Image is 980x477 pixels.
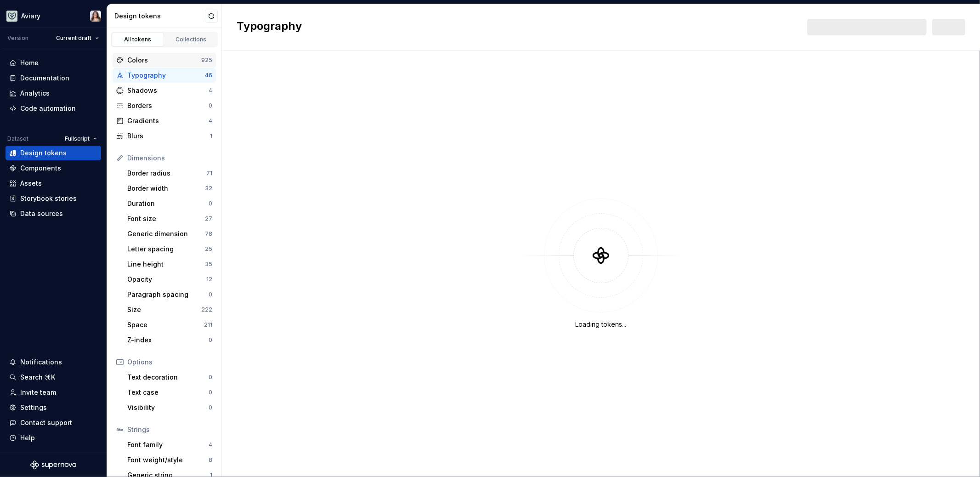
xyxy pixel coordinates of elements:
[113,98,216,113] a: Borders0
[209,441,212,449] div: 4
[124,287,216,302] a: Paragraph spacing0
[20,104,76,113] div: Code automation
[20,388,56,397] div: Invite team
[205,185,212,192] div: 32
[210,132,212,140] div: 1
[206,276,212,283] div: 12
[124,166,216,181] a: Border radius71
[6,385,101,400] a: Invite team
[124,318,216,332] a: Space211
[124,302,216,317] a: Size222
[127,131,210,141] div: Blurs
[6,415,101,430] button: Contact support
[20,89,50,98] div: Analytics
[124,333,216,347] a: Z-index0
[6,355,101,369] button: Notifications
[127,56,201,65] div: Colors
[209,291,212,298] div: 0
[114,11,205,21] div: Design tokens
[113,129,216,143] a: Blurs1
[205,215,212,222] div: 27
[127,71,205,80] div: Typography
[237,19,302,35] h2: Typography
[2,6,105,26] button: AviaryBrittany Hogg
[127,260,205,269] div: Line height
[6,56,101,70] a: Home
[124,227,216,241] a: Generic dimension78
[124,385,216,400] a: Text case0
[201,57,212,64] div: 925
[124,272,216,287] a: Opacity12
[20,148,67,158] div: Design tokens
[127,403,209,412] div: Visibility
[124,437,216,452] a: Font family4
[206,170,212,177] div: 71
[113,83,216,98] a: Shadows4
[168,36,214,43] div: Collections
[127,305,201,314] div: Size
[127,101,209,110] div: Borders
[20,74,69,83] div: Documentation
[6,176,101,191] a: Assets
[127,440,209,449] div: Font family
[20,58,39,68] div: Home
[127,455,209,465] div: Font weight/style
[21,11,40,21] div: Aviary
[209,389,212,396] div: 0
[127,199,209,208] div: Duration
[127,229,205,238] div: Generic dimension
[56,34,91,42] span: Current draft
[127,169,206,178] div: Border radius
[6,370,101,385] button: Search ⌘K
[127,116,209,125] div: Gradients
[61,132,101,145] button: Fullscript
[113,53,216,68] a: Colors925
[127,153,212,163] div: Dimensions
[127,214,205,223] div: Font size
[127,184,205,193] div: Border width
[127,320,204,329] div: Space
[127,244,205,254] div: Letter spacing
[20,418,72,427] div: Contact support
[20,373,55,382] div: Search ⌘K
[209,87,212,94] div: 4
[6,431,101,445] button: Help
[127,290,209,299] div: Paragraph spacing
[20,194,77,203] div: Storybook stories
[20,164,61,173] div: Components
[20,179,42,188] div: Assets
[201,306,212,313] div: 222
[209,374,212,381] div: 0
[7,135,28,142] div: Dataset
[6,71,101,85] a: Documentation
[115,36,161,43] div: All tokens
[127,86,209,95] div: Shadows
[65,135,90,142] span: Fullscript
[6,400,101,415] a: Settings
[113,68,216,83] a: Typography46
[127,335,209,345] div: Z-index
[90,11,101,22] img: Brittany Hogg
[6,161,101,176] a: Components
[124,453,216,467] a: Font weight/style8
[576,320,627,329] div: Loading tokens...
[20,403,47,412] div: Settings
[209,456,212,464] div: 8
[205,245,212,253] div: 25
[204,321,212,329] div: 211
[209,102,212,109] div: 0
[209,200,212,207] div: 0
[30,460,76,470] svg: Supernova Logo
[127,388,209,397] div: Text case
[6,11,17,22] img: 256e2c79-9abd-4d59-8978-03feab5a3943.png
[6,101,101,116] a: Code automation
[6,206,101,221] a: Data sources
[20,209,63,218] div: Data sources
[209,117,212,125] div: 4
[205,72,212,79] div: 46
[124,370,216,385] a: Text decoration0
[124,211,216,226] a: Font size27
[113,114,216,128] a: Gradients4
[124,242,216,256] a: Letter spacing25
[209,336,212,344] div: 0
